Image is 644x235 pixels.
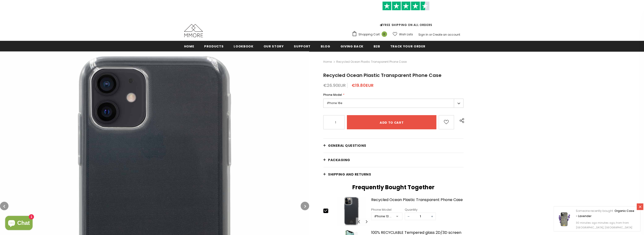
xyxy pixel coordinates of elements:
span: Our Story [264,44,284,49]
a: Our Story [264,41,284,51]
div: iPhone 13 Pro Max [375,214,393,219]
span: General Questions [328,143,366,148]
input: Add to cart [347,115,436,129]
span: Wish Lists [399,32,413,37]
span: Giving back [341,44,363,49]
a: Blog [321,41,330,51]
span: Products [204,44,223,49]
a: Giving back [341,41,363,51]
a: Wish Lists [393,30,413,38]
span: Blog [321,44,330,49]
img: MMORE Cases [184,24,203,37]
a: Recycled Ocean Plastic Transparent Phone Case [371,198,464,206]
span: Track your order [390,44,425,49]
span: Lookbook [234,44,253,49]
span: B2B [374,44,380,49]
a: Track your order [390,41,425,51]
span: Home [184,44,194,49]
span: PACKAGING [328,158,350,162]
a: Home [184,41,194,51]
span: 0 [382,31,387,37]
a: PACKAGING [323,153,464,167]
span: Recycled Ocean Plastic Transparent Phone Case [336,59,407,65]
h2: Frequently Bought Together [323,184,464,191]
img: Trust Pilot Stars [382,1,429,11]
span: support [294,44,311,49]
a: Shipping and returns [323,167,464,181]
span: FREE SHIPPING ON ALL ORDERS [352,4,460,27]
label: iPhone 16e [323,99,464,108]
div: Quantity [405,207,436,212]
span: Shipping and returns [328,172,371,177]
span: Phone Model [323,93,342,97]
span: 30 minutes ago minutes ago, from from [GEOGRAPHIC_DATA], [GEOGRAPHIC_DATA] [576,221,632,229]
a: Shopping Cart 0 [352,31,389,38]
a: B2B [374,41,380,51]
a: Sign In [418,33,428,37]
a: Create an account [433,33,460,37]
span: − [405,213,412,220]
a: Products [204,41,223,51]
img: iPhone 13 PRO MAX transparent phone case [333,197,370,226]
span: €26.90EUR [323,82,346,88]
inbox-online-store-chat: Shopify online store chat [4,216,34,231]
span: + [429,213,436,220]
span: Recycled Ocean Plastic Transparent Phone Case [323,72,442,79]
span: or [429,33,432,37]
span: Someone recently bought [576,209,613,213]
a: Home [323,59,332,65]
a: Lookbook [234,41,253,51]
span: €19.80EUR [352,82,374,88]
a: General Questions [323,138,464,153]
a: support [294,41,311,51]
iframe: Customer reviews powered by Trustpilot [352,10,460,23]
span: Shopping Cart [358,32,380,37]
div: Phone Model [371,207,402,212]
